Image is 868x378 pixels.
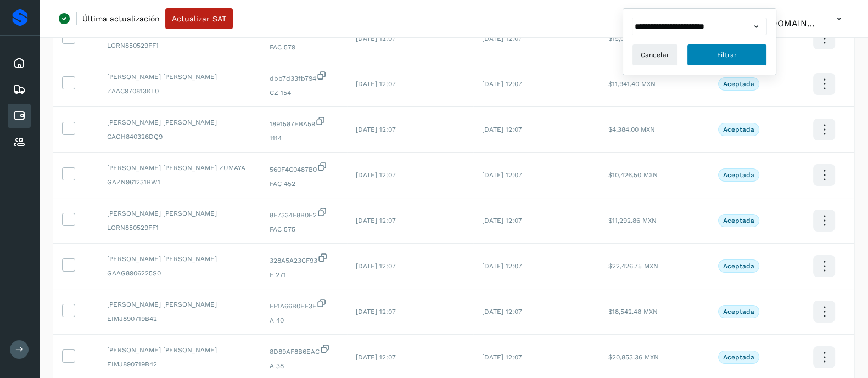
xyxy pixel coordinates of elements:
[723,217,754,224] p: Aceptada
[165,8,233,29] button: Actualizar SAT
[270,252,338,266] span: 328A5A23CF93
[723,262,754,270] p: Aceptada
[107,314,252,324] span: EIMJ890719B42
[107,117,252,127] span: [PERSON_NAME] [PERSON_NAME]
[8,104,31,128] div: Cuentas por pagar
[8,77,31,101] div: Embarques
[107,86,252,96] span: ZAAC970813KL0
[270,270,338,280] span: F 271
[608,35,658,42] span: $15,023.83 MXN
[270,70,338,83] span: dbb7d33fb794
[270,361,338,371] span: A 38
[482,353,522,361] span: [DATE] 12:07
[608,262,658,270] span: $22,426.75 MXN
[482,126,522,133] span: [DATE] 12:07
[270,42,338,52] span: FAC 579
[172,15,226,22] span: Actualizar SAT
[270,116,338,129] span: 1891587EBA59
[723,171,754,179] p: Aceptada
[723,308,754,315] p: Aceptada
[482,217,522,224] span: [DATE] 12:07
[482,171,522,179] span: [DATE] 12:07
[107,223,252,233] span: LORN850529FF1
[608,353,659,361] span: $20,853.36 MXN
[608,126,655,133] span: $4,384.00 MXN
[270,224,338,234] span: FAC 575
[356,308,396,315] span: [DATE] 12:07
[356,171,396,179] span: [DATE] 12:07
[608,171,658,179] span: $10,426.50 MXN
[608,80,656,88] span: $11,941.40 MXN
[356,262,396,270] span: [DATE] 12:07
[270,343,338,357] span: 8D89AF8B6EAC
[356,353,396,361] span: [DATE] 12:07
[723,353,754,361] p: Aceptada
[482,262,522,270] span: [DATE] 12:07
[356,35,396,42] span: [DATE] 12:07
[107,300,252,309] span: [PERSON_NAME] [PERSON_NAME]
[82,14,160,24] p: Última actualización
[270,179,338,189] span: FAC 452
[107,72,252,82] span: [PERSON_NAME] [PERSON_NAME]
[270,207,338,220] span: 8F7334F8B0E2
[608,308,658,315] span: $18,542.48 MXN
[8,130,31,154] div: Proveedores
[723,126,754,133] p: Aceptada
[107,41,252,50] span: LORN850529FF1
[107,208,252,218] span: [PERSON_NAME] [PERSON_NAME]
[107,132,252,142] span: CAGH840326DQ9
[723,80,754,88] p: Aceptada
[270,315,338,325] span: A 40
[270,133,338,143] span: 1114
[107,359,252,369] span: EIMJ890719B42
[270,88,338,98] span: CZ 154
[356,80,396,88] span: [DATE] 12:07
[8,51,31,75] div: Inicio
[107,268,252,278] span: GAAG8906225S0
[270,161,338,174] span: 560F4C0487B0
[482,35,522,42] span: [DATE] 12:07
[270,298,338,311] span: FF1A66B0EF3F
[107,345,252,355] span: [PERSON_NAME] [PERSON_NAME]
[107,177,252,187] span: GAZN961231BW1
[107,254,252,264] span: [PERSON_NAME] [PERSON_NAME]
[608,217,657,224] span: $11,292.86 MXN
[356,126,396,133] span: [DATE] 12:07
[482,80,522,88] span: [DATE] 12:07
[107,163,252,173] span: [PERSON_NAME] [PERSON_NAME] ZUMAYA
[356,217,396,224] span: [DATE] 12:07
[482,308,522,315] span: [DATE] 12:07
